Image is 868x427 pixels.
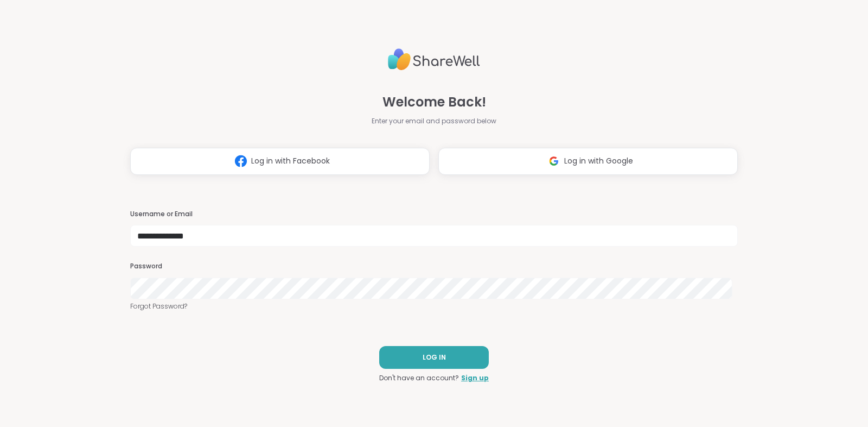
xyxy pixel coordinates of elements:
[130,148,430,175] button: Log in with Facebook
[461,373,489,383] a: Sign up
[564,155,633,167] span: Log in with Google
[251,155,330,167] span: Log in with Facebook
[423,353,446,362] span: LOG IN
[379,346,489,369] button: LOG IN
[231,151,251,171] img: ShareWell Logomark
[382,92,486,112] span: Welcome Back!
[130,210,738,219] h3: Username or Email
[379,373,459,383] span: Don't have an account?
[372,116,496,126] span: Enter your email and password below
[438,148,738,175] button: Log in with Google
[544,151,564,171] img: ShareWell Logomark
[130,302,738,311] a: Forgot Password?
[130,262,738,271] h3: Password
[388,44,480,75] img: ShareWell Logo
